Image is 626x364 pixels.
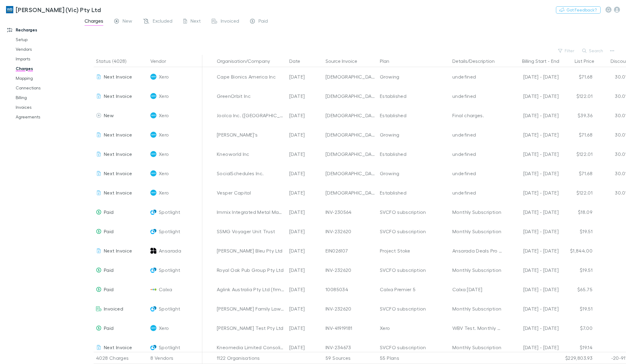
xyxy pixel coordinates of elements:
[452,222,502,241] div: Monthly Subscription
[380,280,448,299] div: Calxa Premier 5
[380,106,448,125] div: Established
[507,86,559,106] div: [DATE] - [DATE]
[326,299,375,318] div: INV-232620
[104,151,132,157] span: Next Invoice
[159,106,169,125] span: Xero
[16,6,101,13] h3: [PERSON_NAME] (Vic) Pty Ltd
[605,343,620,358] iframe: Intercom live chat
[150,170,156,176] img: Xero's Logo
[559,222,595,241] div: $19.51
[452,202,502,222] div: Monthly Subscription
[214,352,287,364] div: 1122 Organisations
[507,125,559,144] div: [DATE] - [DATE]
[159,299,180,318] span: Spotlight
[326,106,375,125] div: [DEMOGRAPHIC_DATA]-6578810
[217,67,284,86] div: Cape Bionics America Inc
[191,18,201,26] span: Next
[326,67,375,86] div: [DEMOGRAPHIC_DATA]-6578810
[452,183,502,202] div: undefined
[217,106,284,125] div: Joolca Inc. ([GEOGRAPHIC_DATA])
[104,325,114,331] span: Paid
[217,144,284,164] div: Kneoworld Inc
[452,241,502,260] div: Ansarada Deals Pro 1GB - Month to Month
[104,132,132,137] span: Next Invoice
[10,35,84,44] a: Setup
[326,55,364,67] button: Source Invoice
[10,102,84,112] a: Invoices
[287,202,323,222] div: [DATE]
[287,106,323,125] div: [DATE]
[217,202,284,222] div: Immix Integrated Metal Management P/L
[287,222,323,241] div: [DATE]
[217,260,284,280] div: Royal Oak Pub Group Pty Ltd
[104,306,123,311] span: Invoiced
[217,183,284,202] div: Vesper Capital
[148,352,202,364] div: 8 Vendors
[159,338,180,357] span: Spotlight
[323,352,377,364] div: 59 Sources
[326,338,375,357] div: INV-234673
[452,144,502,164] div: undefined
[150,112,156,118] img: Xero's Logo
[559,106,595,125] div: $39.36
[380,67,448,86] div: Growing
[150,267,156,273] img: Spotlight's Logo
[579,47,607,54] button: Search
[287,183,323,202] div: [DATE]
[507,280,559,299] div: [DATE] - [DATE]
[104,248,132,253] span: Next Invoice
[377,352,450,364] div: 55 Plans
[575,55,602,67] button: List Price
[104,74,132,79] span: Next Invoice
[452,55,502,67] button: Details/Description
[452,164,502,183] div: undefined
[559,241,595,260] div: $1,844.00
[507,299,559,318] div: [DATE] - [DATE]
[551,55,559,67] button: End
[159,144,169,164] span: Xero
[150,151,156,157] img: Xero's Logo
[522,55,547,67] button: Billing Start
[380,125,448,144] div: Growing
[123,18,132,26] span: New
[380,164,448,183] div: Growing
[159,260,180,280] span: Spotlight
[287,241,323,260] div: [DATE]
[1,25,84,35] a: Recharges
[452,86,502,106] div: undefined
[287,86,323,106] div: [DATE]
[559,164,595,183] div: $71.68
[104,286,114,292] span: Paid
[287,299,323,318] div: [DATE]
[159,241,181,260] span: Ansarada
[452,67,502,86] div: undefined
[326,260,375,280] div: INV-232620
[150,325,156,331] img: Xero's Logo
[159,183,169,202] span: Xero
[507,260,559,280] div: [DATE] - [DATE]
[104,344,132,350] span: Next Invoice
[104,93,132,99] span: Next Invoice
[94,352,148,364] div: 4028 Charges
[104,190,132,195] span: Next Invoice
[507,318,559,338] div: [DATE] - [DATE]
[380,318,448,338] div: Xero
[10,112,84,122] a: Agreements
[150,190,156,196] img: Xero's Logo
[150,55,173,67] button: Vendor
[452,106,502,125] div: Final charges.
[326,202,375,222] div: INV-230564
[150,248,156,254] img: Ansarada's Logo
[10,93,84,102] a: Billing
[10,83,84,93] a: Connections
[150,74,156,80] img: Xero's Logo
[380,299,448,318] div: SVCFO subscription
[380,55,396,67] button: Plan
[507,106,559,125] div: [DATE] - [DATE]
[10,44,84,54] a: Vendors
[159,86,169,106] span: Xero
[380,86,448,106] div: Established
[159,202,180,222] span: Spotlight
[380,338,448,357] div: SVCFO subscription
[559,86,595,106] div: $122.01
